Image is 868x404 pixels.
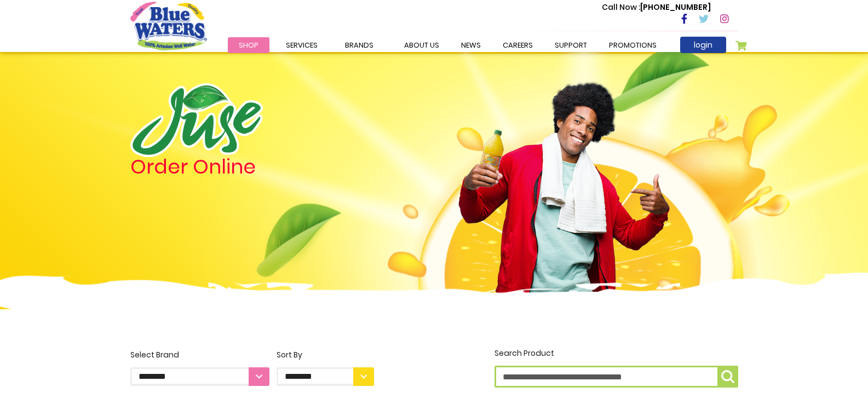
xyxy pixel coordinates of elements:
[130,349,269,386] label: Select Brand
[277,367,374,386] select: Sort By
[680,37,726,53] a: login
[495,366,738,388] input: Search Product
[602,2,640,13] span: Call Now :
[130,83,263,157] img: logo
[345,40,373,50] span: Brands
[130,367,269,386] select: Select Brand
[393,37,450,53] a: about us
[721,370,734,383] img: search-icon.png
[457,63,671,297] img: man.png
[717,366,738,388] button: Search Product
[450,37,492,53] a: News
[239,40,258,50] span: Shop
[598,37,668,53] a: Promotions
[492,37,544,53] a: careers
[495,348,738,388] label: Search Product
[277,349,374,361] div: Sort By
[286,40,318,50] span: Services
[130,2,207,50] a: store logo
[602,2,711,13] p: [PHONE_NUMBER]
[544,37,598,53] a: support
[130,157,374,177] h4: Order Online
